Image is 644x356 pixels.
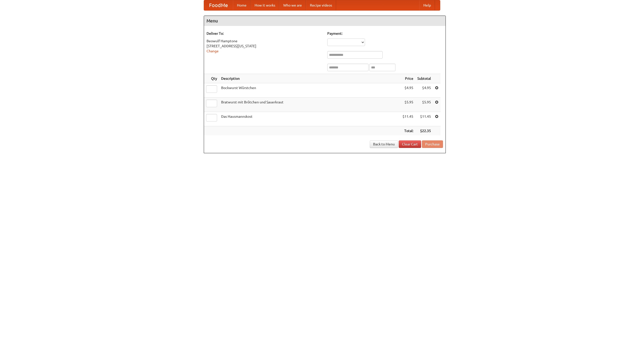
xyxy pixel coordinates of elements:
[219,74,400,83] th: Description
[204,74,219,83] th: Qty
[415,98,433,112] td: $5.95
[219,83,400,98] td: Bockwurst Würstchen
[204,16,446,26] h4: Menu
[219,98,400,112] td: Bratwurst mit Brötchen und Sauerkraut
[233,0,251,10] a: Home
[419,0,435,10] a: Help
[207,44,322,49] div: [STREET_ADDRESS][US_STATE]
[399,140,421,148] a: Clear Cart
[422,140,443,148] button: Purchase
[400,112,415,126] td: $11.45
[207,49,219,53] a: Change
[207,31,322,36] h5: Deliver To:
[279,0,306,10] a: Who we are
[327,31,443,36] h5: Payment:
[204,0,233,10] a: FoodMe
[207,38,322,44] div: Beowulf Hamptone
[306,0,336,10] a: Recipe videos
[400,98,415,112] td: $5.95
[400,74,415,83] th: Price
[415,83,433,98] td: $4.95
[400,83,415,98] td: $4.95
[415,126,433,136] th: $22.35
[219,112,400,126] td: Das Hausmannskost
[400,126,415,136] th: Total:
[415,74,433,83] th: Subtotal
[370,140,398,148] a: Back to Menu
[415,112,433,126] td: $11.45
[251,0,279,10] a: How it works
